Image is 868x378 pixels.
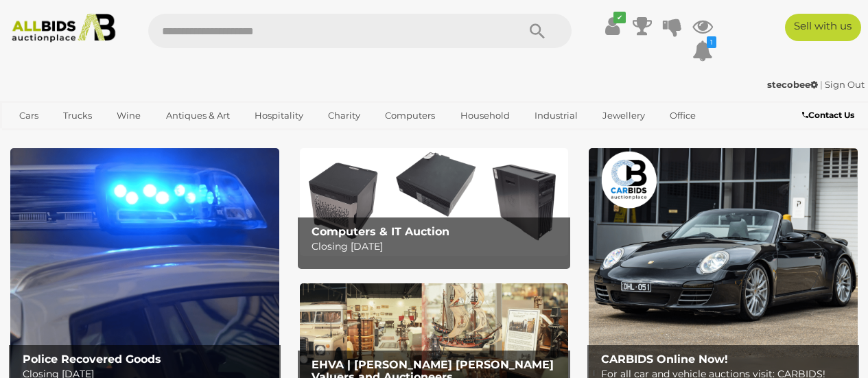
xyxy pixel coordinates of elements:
[6,14,121,43] img: Allbids.com.au
[300,148,569,256] a: Computers & IT Auction Computers & IT Auction Closing [DATE]
[54,104,101,127] a: Trucks
[10,127,56,150] a: Sports
[602,14,622,38] a: ✔
[613,12,626,23] i: ✔
[451,104,519,127] a: Household
[661,104,705,127] a: Office
[601,353,728,366] b: CARBIDS Online Now!
[312,225,449,238] b: Computers & IT Auction
[63,127,178,150] a: [GEOGRAPHIC_DATA]
[23,353,161,366] b: Police Recovered Goods
[802,108,858,123] a: Contact Us
[10,104,47,127] a: Cars
[692,38,713,63] a: 1
[825,79,865,90] a: Sign Out
[157,104,239,127] a: Antiques & Art
[594,104,654,127] a: Jewellery
[767,79,820,90] a: stecobee
[820,79,823,90] span: |
[802,110,854,120] b: Contact Us
[526,104,587,127] a: Industrial
[767,79,818,90] strong: stecobee
[707,36,716,48] i: 1
[319,104,369,127] a: Charity
[503,14,572,48] button: Search
[312,238,563,255] p: Closing [DATE]
[785,14,861,41] a: Sell with us
[376,104,444,127] a: Computers
[108,104,150,127] a: Wine
[300,148,569,256] img: Computers & IT Auction
[246,104,312,127] a: Hospitality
